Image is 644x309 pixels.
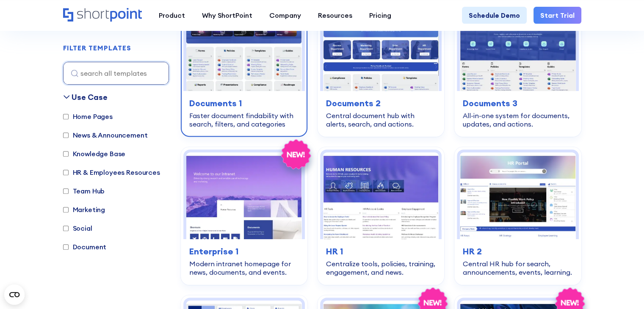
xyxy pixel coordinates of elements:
div: Central HR hub for search, announcements, events, learning. [463,259,572,276]
h3: HR 2 [463,245,572,258]
img: Enterprise 1 – SharePoint Homepage Design: Modern intranet homepage for news, documents, and events. [186,152,302,239]
a: Resources [310,7,361,24]
h3: Documents 2 [326,97,436,110]
input: Social [63,226,69,231]
div: Faster document findability with search, filters, and categories [189,111,299,128]
h3: Documents 1 [189,97,299,110]
label: Knowledge Base [63,149,126,159]
a: HR 2 - HR Intranet Portal: Central HR hub for search, announcements, events, learning.HR 2Central... [454,147,581,285]
label: Team Hub [63,186,105,196]
h3: HR 1 [326,245,436,258]
div: Product [159,10,185,20]
a: Enterprise 1 – SharePoint Homepage Design: Modern intranet homepage for news, documents, and even... [181,147,307,285]
div: Resources [318,10,352,20]
input: search all templates [63,62,169,85]
label: Marketing [63,204,105,215]
a: Pricing [361,7,400,24]
iframe: Chat Widget [492,211,644,309]
img: Documents 2 – Document Management Template: Central document hub with alerts, search, and actions. [323,4,439,91]
div: Why ShortPoint [202,10,252,20]
a: HR 1 – Human Resources Template: Centralize tools, policies, training, engagement, and news.HR 1C... [318,147,444,285]
h3: Documents 3 [463,97,572,110]
input: Team Hub [63,188,69,194]
input: Knowledge Base [63,151,69,157]
a: Why ShortPoint [193,7,261,24]
a: Home [63,8,142,22]
input: Marketing [63,207,69,212]
img: Documents 1 – SharePoint Document Library Template: Faster document findability with search, filt... [186,4,302,91]
img: Documents 3 – Document Management System Template: All-in-one system for documents, updates, and ... [460,4,575,91]
input: Document [63,244,69,250]
div: Modern intranet homepage for news, documents, and events. [189,259,299,276]
div: Centralize tools, policies, training, engagement, and news. [326,259,436,276]
label: News & Announcement [63,130,148,140]
input: HR & Employees Resources [63,170,69,175]
label: Home Pages [63,111,113,121]
h3: Enterprise 1 [189,245,299,258]
img: HR 1 – Human Resources Template: Centralize tools, policies, training, engagement, and news. [323,152,439,239]
div: Central document hub with alerts, search, and actions. [326,111,436,128]
button: Open CMP widget [4,284,25,305]
div: Pricing [369,10,391,20]
div: All-in-one system for documents, updates, and actions. [463,111,572,128]
label: HR & Employees Resources [63,167,160,177]
div: Use Case [72,91,108,103]
a: Product [150,7,193,24]
a: Schedule Demo [462,7,527,24]
div: Company [269,10,301,20]
img: HR 2 - HR Intranet Portal: Central HR hub for search, announcements, events, learning. [460,152,575,239]
input: News & Announcement [63,132,69,138]
input: Home Pages [63,114,69,119]
a: Company [261,7,310,24]
label: Social [63,223,92,233]
label: Document [63,242,107,252]
a: Start Trial [533,7,581,24]
h2: FILTER TEMPLATES [63,44,131,52]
